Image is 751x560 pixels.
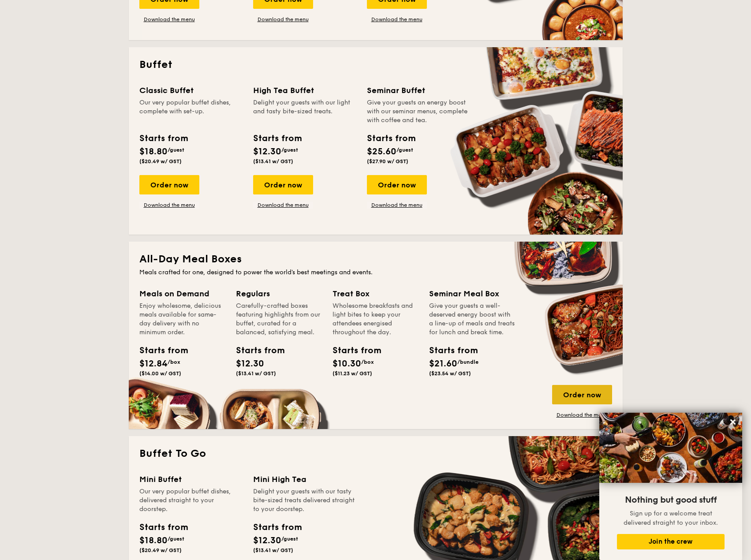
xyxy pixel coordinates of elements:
h2: Buffet To Go [139,447,612,461]
span: /guest [281,147,298,153]
div: Regulars [236,287,322,300]
span: /guest [168,147,184,153]
div: Starts from [139,132,187,145]
span: Sign up for a welcome treat delivered straight to your inbox. [624,510,718,526]
div: Mini Buffet [139,473,243,485]
span: /guest [396,147,413,153]
span: $12.30 [236,358,264,369]
div: Starts from [139,344,179,357]
span: ($11.23 w/ GST) [333,370,372,377]
div: Our very popular buffet dishes, delivered straight to your doorstep. [139,487,243,514]
div: Delight your guests with our tasty bite-sized treats delivered straight to your doorstep. [253,487,356,514]
a: Download the menu [367,16,427,23]
div: Delight your guests with our light and tasty bite-sized treats. [253,98,356,125]
div: Starts from [253,132,301,145]
span: ($14.00 w/ GST) [139,370,181,377]
div: Starts from [367,132,415,145]
div: Order now [552,385,612,404]
div: Carefully-crafted boxes featuring highlights from our buffet, curated for a balanced, satisfying ... [236,302,322,337]
div: Seminar Buffet [367,84,470,97]
span: ($20.49 w/ GST) [139,547,182,553]
span: /guest [168,536,184,542]
div: Meals crafted for one, designed to power the world's best meetings and events. [139,268,612,277]
span: Nothing but good stuff [625,495,717,505]
h2: All-Day Meal Boxes [139,252,612,266]
a: Download the menu [253,202,313,209]
span: ($27.90 w/ GST) [367,158,408,164]
span: $18.80 [139,146,168,157]
span: $12.84 [139,358,168,369]
span: ($13.41 w/ GST) [236,370,276,377]
a: Download the menu [139,202,199,209]
div: Give your guests an energy boost with our seminar menus, complete with coffee and tea. [367,98,470,125]
span: $25.60 [367,146,396,157]
span: ($13.41 w/ GST) [253,158,293,164]
div: Mini High Tea [253,473,356,485]
div: Our very popular buffet dishes, complete with set-up. [139,98,243,125]
div: Order now [139,175,199,194]
span: ($13.41 w/ GST) [253,547,293,553]
div: Wholesome breakfasts and light bites to keep your attendees energised throughout the day. [333,302,418,337]
div: Starts from [236,344,276,357]
span: $18.80 [139,535,168,546]
a: Download the menu [552,411,612,418]
span: /guest [281,536,298,542]
span: /box [168,359,180,365]
span: $12.30 [253,535,281,546]
div: Starts from [253,521,301,534]
span: /box [361,359,374,365]
button: Join the crew [617,534,725,549]
div: Order now [367,175,427,194]
span: $10.30 [333,358,361,369]
div: Order now [253,175,313,194]
a: Download the menu [367,202,427,209]
img: DSC07876-Edit02-Large.jpeg [599,413,742,483]
div: Starts from [333,344,372,357]
div: Starts from [429,344,469,357]
span: $12.30 [253,146,281,157]
div: Starts from [139,521,187,534]
span: $21.60 [429,358,457,369]
div: Enjoy wholesome, delicious meals available for same-day delivery with no minimum order. [139,302,225,337]
div: High Tea Buffet [253,84,356,97]
button: Close [726,415,740,429]
span: /bundle [457,359,478,365]
div: Seminar Meal Box [429,287,515,300]
div: Classic Buffet [139,84,243,97]
div: Give your guests a well-deserved energy boost with a line-up of meals and treats for lunch and br... [429,302,515,337]
div: Treat Box [333,287,418,300]
h2: Buffet [139,58,612,72]
a: Download the menu [139,16,199,23]
a: Download the menu [253,16,313,23]
span: ($20.49 w/ GST) [139,158,182,164]
div: Meals on Demand [139,287,225,300]
span: ($23.54 w/ GST) [429,370,471,377]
